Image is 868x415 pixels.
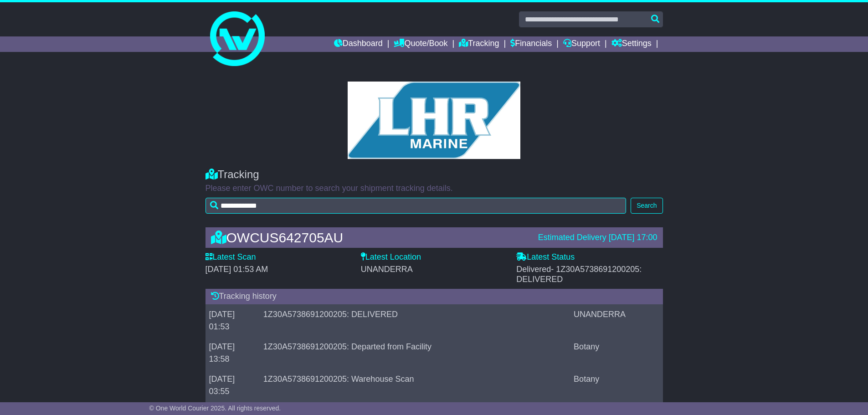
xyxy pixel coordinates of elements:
a: Tracking [459,36,499,52]
td: Botany [570,337,663,369]
td: [DATE] 03:55 [205,369,260,401]
div: Tracking history [205,289,663,304]
span: - 1Z30A5738691200205: DELIVERED [516,265,642,284]
span: UNANDERRA [361,265,413,274]
td: 1Z30A5738691200205: Departed from Facility [260,337,570,369]
td: 1Z30A5738691200205: Warehouse Scan [260,369,570,401]
div: Tracking [205,168,663,181]
img: GetCustomerLogo [348,82,521,159]
span: © One World Courier 2025. All rights reserved. [149,405,281,412]
span: Delivered [516,265,642,284]
a: Support [563,36,600,52]
td: Botany [570,369,663,401]
a: Settings [611,36,652,52]
label: Latest Scan [205,252,256,262]
label: Latest Status [516,252,575,262]
td: [DATE] 13:58 [205,337,260,369]
div: OWCUS642705AU [206,230,534,245]
td: UNANDERRA [570,304,663,337]
a: Dashboard [334,36,383,52]
td: 1Z30A5738691200205: DELIVERED [260,304,570,337]
label: Latest Location [361,252,421,262]
a: Quote/Book [394,36,447,52]
td: [DATE] 01:53 [205,304,260,337]
span: [DATE] 01:53 AM [205,265,268,274]
a: Financials [510,36,552,52]
p: Please enter OWC number to search your shipment tracking details. [205,184,663,194]
div: Estimated Delivery [DATE] 17:00 [538,233,657,243]
button: Search [631,198,663,214]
